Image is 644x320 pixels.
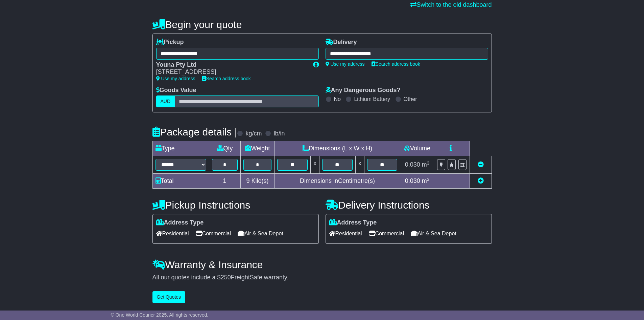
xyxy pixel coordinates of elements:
[311,156,319,174] td: x
[245,130,262,137] label: kg/cm
[273,130,285,137] label: lb/in
[334,96,341,102] label: No
[209,141,240,156] td: Qty
[329,228,362,239] span: Residential
[156,76,195,81] a: Use my address
[240,174,275,189] td: Kilo(s)
[405,177,420,184] span: 0.030
[326,87,401,94] label: Any Dangerous Goods?
[209,174,240,189] td: 1
[405,161,420,168] span: 0.030
[326,199,492,211] h4: Delivery Instructions
[152,19,492,30] h4: Begin your quote
[156,95,175,107] label: AUD
[156,219,204,227] label: Address Type
[326,61,365,67] a: Use my address
[156,39,184,46] label: Pickup
[354,96,390,102] label: Lithium Battery
[422,161,430,168] span: m
[411,228,456,239] span: Air & Sea Depot
[152,174,209,189] td: Total
[152,141,209,156] td: Type
[152,199,319,211] h4: Pickup Instructions
[427,161,430,166] sup: 3
[111,312,209,318] span: © One World Courier 2025. All rights reserved.
[246,177,249,184] span: 9
[156,87,196,94] label: Goods Value
[400,141,434,156] td: Volume
[156,228,189,239] span: Residential
[202,76,251,81] a: Search address book
[478,161,484,168] a: Remove this item
[152,274,492,281] div: All our quotes include a $ FreightSafe warranty.
[156,68,306,76] div: [STREET_ADDRESS]
[355,156,364,174] td: x
[369,228,404,239] span: Commercial
[404,96,417,102] label: Other
[152,291,186,303] button: Get Quotes
[427,177,430,182] sup: 3
[196,228,231,239] span: Commercial
[240,141,275,156] td: Weight
[275,141,400,156] td: Dimensions (L x W x H)
[275,174,400,189] td: Dimensions in Centimetre(s)
[410,1,492,8] a: Switch to the old dashboard
[326,39,357,46] label: Delivery
[478,177,484,184] a: Add new item
[221,274,231,281] span: 250
[329,219,377,227] label: Address Type
[372,61,420,67] a: Search address book
[156,61,306,69] div: Youna Pty Ltd
[422,177,430,184] span: m
[152,126,237,137] h4: Package details |
[152,259,492,270] h4: Warranty & Insurance
[238,228,283,239] span: Air & Sea Depot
